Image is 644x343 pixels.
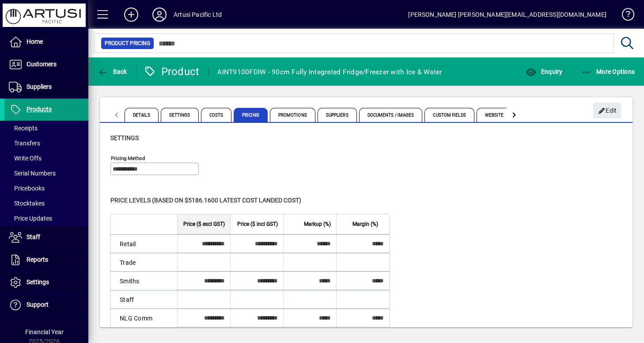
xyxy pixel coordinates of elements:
[4,211,88,226] a: Price Updates
[526,68,562,75] span: Enquiry
[237,219,278,229] span: Price ($ incl GST)
[125,108,159,122] span: Details
[593,103,621,118] button: Edit
[581,68,635,75] span: More Options
[88,64,137,80] app-page-header-button: Back
[579,64,637,80] button: More Options
[523,64,564,80] button: Enquiry
[9,215,52,222] span: Price Updates
[111,309,177,327] td: NLG Comm
[9,200,45,207] span: Stocktakes
[110,134,139,141] span: Settings
[9,185,45,192] span: Pricebooks
[110,197,301,204] span: Price levels (based on $5186.1600 Latest cost landed cost)
[4,181,88,196] a: Pricebooks
[615,2,633,30] a: Knowledge Base
[4,166,88,181] a: Serial Numbers
[27,83,52,90] span: Suppliers
[4,136,88,151] a: Transfers
[270,108,315,122] span: Promotions
[145,7,174,23] button: Profile
[183,219,225,229] span: Price ($ excl GST)
[111,155,145,161] mat-label: Pricing method
[27,301,49,308] span: Support
[27,256,48,263] span: Reports
[4,196,88,211] a: Stocktakes
[27,61,57,68] span: Customers
[111,253,177,271] td: Trade
[424,108,474,122] span: Custom Fields
[598,103,617,118] span: Edit
[4,76,88,98] a: Suppliers
[111,234,177,253] td: Retail
[27,106,52,113] span: Products
[174,8,222,22] div: Artusi Pacific Ltd
[9,125,38,132] span: Receipts
[4,53,88,76] a: Customers
[111,271,177,290] td: Smiths
[304,219,331,229] span: Markup (%)
[4,249,88,271] a: Reports
[352,219,378,229] span: Margin (%)
[201,108,232,122] span: Costs
[4,121,88,136] a: Receipts
[27,278,49,286] span: Settings
[111,290,177,309] td: Staff
[25,328,64,335] span: Financial Year
[117,7,145,23] button: Add
[477,108,512,122] span: Website
[98,68,127,75] span: Back
[359,108,423,122] span: Documents / Images
[27,38,43,45] span: Home
[318,108,357,122] span: Suppliers
[144,65,200,79] div: Product
[4,271,88,293] a: Settings
[9,170,56,177] span: Serial Numbers
[27,233,40,240] span: Staff
[161,108,199,122] span: Settings
[9,155,42,162] span: Write Offs
[105,39,150,48] span: Product Pricing
[217,65,442,79] div: AINT9100FDIW - 90cm Fully Integrated Fridge/Freezer with Ice & Water
[234,108,268,122] span: Pricing
[95,64,129,80] button: Back
[408,8,606,22] div: [PERSON_NAME] [PERSON_NAME][EMAIL_ADDRESS][DOMAIN_NAME]
[4,31,88,53] a: Home
[4,226,88,248] a: Staff
[9,140,40,147] span: Transfers
[4,151,88,166] a: Write Offs
[4,294,88,316] a: Support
